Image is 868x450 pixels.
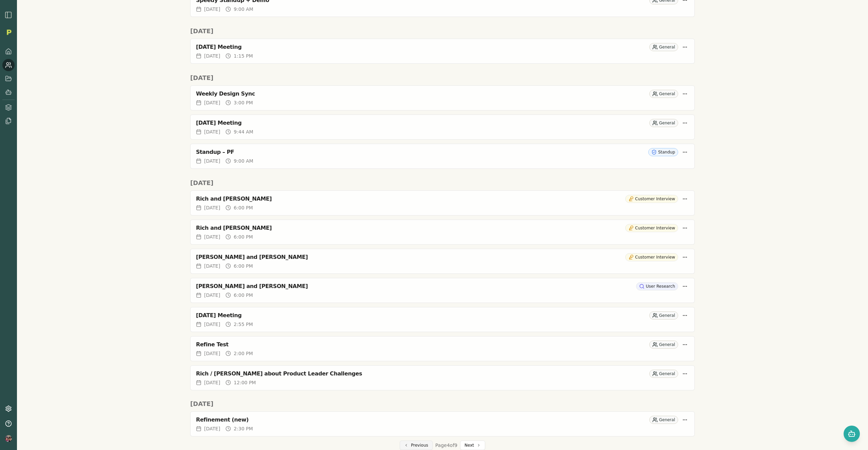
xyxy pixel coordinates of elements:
[234,99,253,106] span: 3:00 PM
[204,53,220,59] span: [DATE]
[204,263,220,269] span: [DATE]
[234,158,253,164] span: 9:00 AM
[625,253,678,261] div: Customer Interview
[204,321,220,328] span: [DATE]
[681,253,689,261] button: More options
[649,43,678,51] div: General
[190,39,695,64] a: [DATE] MeetingGeneral[DATE]1:15 PM
[196,283,633,290] div: [PERSON_NAME] and [PERSON_NAME]
[190,365,695,390] a: Rich / [PERSON_NAME] about Product Leader ChallengesGeneral[DATE]12:00 PM
[190,73,695,83] h2: [DATE]
[681,43,689,51] button: More options
[625,224,678,232] div: Customer Interview
[196,416,647,423] div: Refinement (new)
[234,321,253,328] span: 2:55 PM
[234,263,253,269] span: 6:00 PM
[681,224,689,232] button: More options
[190,190,695,216] a: Rich and [PERSON_NAME]Customer Interview[DATE]6:00 PM
[681,370,689,378] button: More options
[234,425,253,432] span: 2:30 PM
[2,417,15,430] button: Help
[204,292,220,299] span: [DATE]
[681,195,689,203] button: More options
[649,341,678,349] div: General
[5,435,12,442] img: profile
[190,178,695,188] h2: [DATE]
[196,120,647,126] div: [DATE] Meeting
[681,416,689,424] button: More options
[234,350,253,357] span: 2:00 PM
[636,282,678,290] div: User Research
[204,128,220,135] span: [DATE]
[234,379,256,386] span: 12:00 PM
[649,119,678,127] div: General
[649,311,678,320] div: General
[681,148,689,156] button: More options
[234,292,253,299] span: 6:00 PM
[196,312,647,319] div: [DATE] Meeting
[234,53,253,59] span: 1:15 PM
[435,442,457,449] span: Page 4 of 9
[649,370,678,378] div: General
[196,149,646,156] div: Standup – PF
[190,115,695,140] a: [DATE] MeetingGeneral[DATE]9:44 AM
[681,119,689,127] button: More options
[204,158,220,164] span: [DATE]
[204,350,220,357] span: [DATE]
[190,220,695,245] a: Rich and [PERSON_NAME]Customer Interview[DATE]6:00 PM
[204,233,220,240] span: [DATE]
[196,44,647,50] div: [DATE] Meeting
[234,204,253,211] span: 6:00 PM
[190,26,695,36] h2: [DATE]
[204,6,220,13] span: [DATE]
[190,278,695,303] a: [PERSON_NAME] and [PERSON_NAME]User Research[DATE]6:00 PM
[190,144,695,169] a: Standup – PFStandup[DATE]9:00 AM
[190,336,695,361] a: Refine TestGeneral[DATE]2:00 PM
[4,11,13,19] img: sidebar
[400,441,433,450] button: Previous
[204,379,220,386] span: [DATE]
[649,416,678,424] div: General
[234,233,253,240] span: 6:00 PM
[204,204,220,211] span: [DATE]
[190,249,695,274] a: [PERSON_NAME] and [PERSON_NAME]Customer Interview[DATE]6:00 PM
[190,411,695,436] a: Refinement (new)General[DATE]2:30 PM
[196,90,647,97] div: Weekly Design Sync
[196,254,623,261] div: [PERSON_NAME] and [PERSON_NAME]
[204,99,220,106] span: [DATE]
[190,411,695,441] div: Meetings list
[234,6,253,13] span: 9:00 AM
[4,27,14,37] img: Organization logo
[190,39,695,68] div: Meetings list
[196,196,623,202] div: Rich and [PERSON_NAME]
[190,399,695,409] h2: [DATE]
[190,85,695,173] div: Meetings list
[681,341,689,349] button: More options
[190,85,695,110] a: Weekly Design SyncGeneral[DATE]3:00 PM
[681,282,689,290] button: More options
[204,425,220,432] span: [DATE]
[681,90,689,98] button: More options
[190,307,695,332] a: [DATE] MeetingGeneral[DATE]2:55 PM
[681,311,689,320] button: More options
[625,195,678,203] div: Customer Interview
[196,341,647,348] div: Refine Test
[196,370,647,377] div: Rich / [PERSON_NAME] about Product Leader Challenges
[649,90,678,98] div: General
[196,225,623,231] div: Rich and [PERSON_NAME]
[648,148,678,156] div: Standup
[460,441,485,450] button: Next
[844,426,860,442] button: Open chat
[190,190,695,394] div: Meetings list
[234,128,253,135] span: 9:44 AM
